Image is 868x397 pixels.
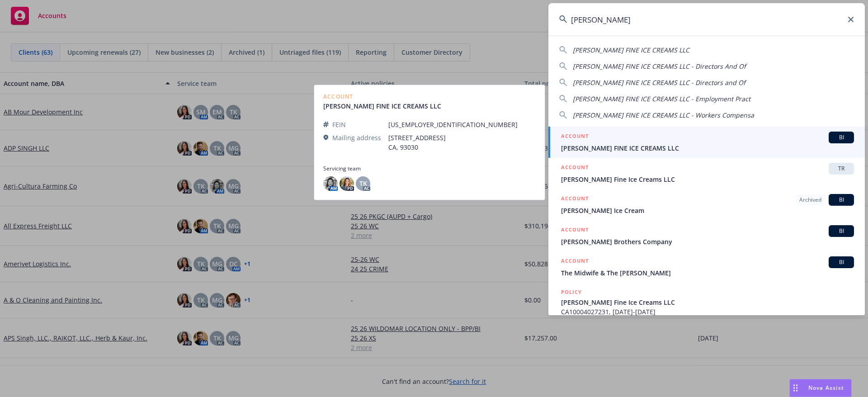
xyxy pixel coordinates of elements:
span: [PERSON_NAME] FINE ICE CREAMS LLC [573,46,689,54]
a: ACCOUNTTR[PERSON_NAME] Fine Ice Creams LLC [548,158,865,189]
span: [PERSON_NAME] FINE ICE CREAMS LLC - Workers Compensa [573,111,754,119]
h5: ACCOUNT [561,163,589,174]
input: Search... [548,3,865,36]
h5: ACCOUNT [561,132,589,142]
h5: POLICY [561,288,582,297]
button: Nova Assist [789,379,852,397]
a: POLICY[PERSON_NAME] Fine Ice Creams LLCCA10004027231, [DATE]-[DATE] [548,283,865,321]
a: ACCOUNTBI[PERSON_NAME] Brothers Company [548,220,865,251]
span: TR [832,165,850,173]
span: BI [832,227,850,235]
span: [PERSON_NAME] FINE ICE CREAMS LLC - Directors And Of [573,62,746,71]
span: [PERSON_NAME] Fine Ice Creams LLC [561,175,854,184]
span: [PERSON_NAME] FINE ICE CREAMS LLC [561,143,854,153]
a: ACCOUNTArchivedBI[PERSON_NAME] Ice Cream [548,189,865,220]
a: ACCOUNTBIThe Midwife & The [PERSON_NAME] [548,251,865,283]
div: Drag to move [790,379,801,397]
span: CA10004027231, [DATE]-[DATE] [561,307,854,317]
a: ACCOUNTBI[PERSON_NAME] FINE ICE CREAMS LLC [548,127,865,158]
span: [PERSON_NAME] FINE ICE CREAMS LLC - Directors and Of [573,78,745,87]
h5: ACCOUNT [561,225,589,236]
span: [PERSON_NAME] FINE ICE CREAMS LLC - Employment Pract [573,95,750,103]
span: The Midwife & The [PERSON_NAME] [561,268,854,278]
span: BI [832,258,850,266]
span: BI [832,196,850,204]
span: [PERSON_NAME] Ice Cream [561,206,854,215]
span: [PERSON_NAME] Brothers Company [561,237,854,246]
h5: ACCOUNT [561,194,589,205]
h5: ACCOUNT [561,256,589,267]
span: Nova Assist [808,384,844,392]
span: [PERSON_NAME] Fine Ice Creams LLC [561,298,854,307]
span: BI [832,133,850,142]
span: Archived [799,196,821,204]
